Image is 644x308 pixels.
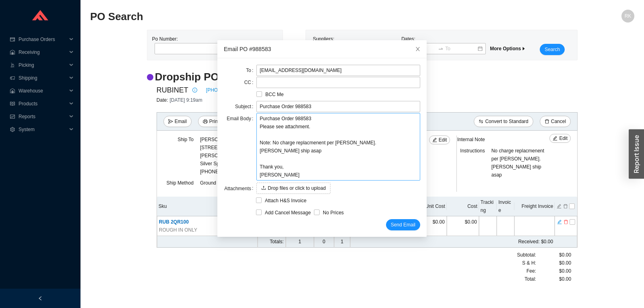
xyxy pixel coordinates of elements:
[334,236,350,248] td: 1
[244,77,257,88] label: CC
[432,138,437,143] span: edit
[526,267,536,275] span: Fee :
[559,134,568,142] span: Edit
[178,137,194,142] span: Ship To
[497,197,514,216] th: Invoice
[311,35,399,55] div: Suppliers:
[170,97,202,103] span: [DATE] 9:19am
[246,65,256,76] label: To
[536,275,571,283] div: $0.00
[155,70,260,84] h2: Dropship PO # 988583
[10,101,15,106] span: read
[159,219,189,225] span: RUB 2QR100
[429,136,450,144] button: editEdit
[438,46,444,51] span: swap-right
[152,35,246,55] div: Po Number:
[224,45,420,53] div: Email PO #988583
[559,267,571,275] span: $0.00
[490,46,526,51] span: More Options
[557,218,562,224] button: edit
[10,127,15,132] span: setting
[314,236,334,248] td: 0
[262,90,287,99] span: BCC Me
[445,45,477,53] input: To
[157,97,170,103] span: Date:
[19,84,67,97] span: Warehouse
[563,218,569,224] button: delete
[320,209,347,217] span: No Prices
[163,116,192,127] button: sendEmail
[159,202,256,211] div: Sku
[38,296,43,301] span: left
[261,185,266,191] span: upload
[438,46,444,51] span: to
[90,10,498,24] h2: PO Search
[409,40,427,58] button: Close
[190,88,199,92] span: info-circle
[536,251,571,259] div: $0.00
[551,117,566,125] span: Cancel
[521,46,526,51] span: caret-right
[227,113,256,124] label: Email Body
[479,119,483,125] span: swap
[19,97,67,110] span: Products
[415,46,421,52] span: close
[517,251,536,259] span: Subtotal:
[556,203,562,208] button: edit
[563,219,568,225] span: delete
[549,134,571,143] button: editEdit
[200,180,216,186] span: Ground
[159,226,197,234] span: ROUGH IN ONLY
[200,136,264,168] div: [PERSON_NAME] [STREET_ADDRESS][PERSON_NAME] Silver Spring , MD 20910
[235,101,256,112] label: Subject
[545,119,549,125] span: delete
[386,219,420,230] button: Send Email
[167,180,194,186] span: Ship Method
[457,137,485,142] span: Internal Note
[262,197,310,205] span: Attach H&S Invoice
[198,116,224,127] button: printerPrint
[206,86,250,94] a: [PHONE_NUMBER]
[540,116,571,127] button: deleteCancel
[557,219,562,225] span: edit
[10,114,15,119] span: fund
[10,37,15,42] span: credit-card
[286,236,314,248] td: 1
[485,117,528,125] span: Convert to Standard
[19,33,67,46] span: Purchase Orders
[19,110,67,123] span: Reports
[479,197,497,216] th: Tracking
[188,84,200,96] button: info-circle
[447,216,479,236] td: $0.00
[460,148,485,154] span: Instructions
[209,117,219,125] span: Print
[262,209,314,217] span: Add Cancel Message
[536,259,571,267] div: $0.00
[256,183,330,194] button: uploadDrop files or click to upload
[256,113,420,181] textarea: Purchase Order 988583 Please see attachment. Note: No charge replacmenent per [PERSON_NAME]. [PER...
[514,197,555,216] th: Freight Invoice
[474,116,533,127] button: swapConvert to Standard
[391,221,415,229] span: Send Email
[439,136,447,144] span: Edit
[524,275,536,283] span: Total:
[168,119,173,125] span: send
[522,259,536,267] span: S & H:
[268,184,326,192] span: Drop files or click to upload
[415,197,447,216] th: Unit Cost
[553,136,557,142] span: edit
[175,117,187,125] span: Email
[399,35,488,55] div: Dates:
[19,59,67,72] span: Picking
[390,236,555,248] td: $0.00
[447,197,479,216] th: Cost
[540,44,565,55] button: Search
[19,123,67,136] span: System
[19,46,67,59] span: Receiving
[224,183,256,194] label: Attachments
[563,203,568,208] button: delete
[203,119,208,125] span: printer
[491,147,551,179] div: No charge replacmenent per [PERSON_NAME]. [PERSON_NAME] ship asap
[270,239,284,244] span: Totals:
[19,72,67,84] span: Shipping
